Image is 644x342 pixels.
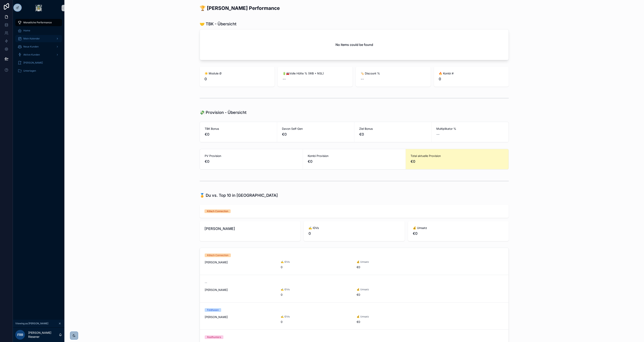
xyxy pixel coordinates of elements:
span: 💰 Umsatz [357,315,428,318]
span: [PERSON_NAME] [205,315,276,319]
h1: 💸 Provision - Übersicht [200,110,247,115]
span: €0 [413,231,504,236]
span: €0 [411,159,504,164]
span: Home [23,29,30,32]
h2: 🏆 [PERSON_NAME] Performance [200,5,280,11]
span: 🔋🚘Volle Hütte % (WB + NSL) [283,71,348,75]
span: TBK Bonus [205,127,272,131]
span: Viewing as [PERSON_NAME] [15,322,48,325]
p: [PERSON_NAME] Riesener [28,331,59,339]
span: 🏷️ Discount % [361,71,426,75]
span: Aktive Kunden [23,53,40,56]
span: [PERSON_NAME] [23,61,43,64]
span: 💰 Umsatz [357,260,428,264]
span: ✍️ IDVs [281,260,352,264]
span: Total aktuelle Provision [411,154,504,158]
span: -- [283,76,286,82]
h1: 🏅 Du vs. Top 10 in [GEOGRAPHIC_DATA] [200,193,278,198]
span: ✍️ IDVs [281,288,352,291]
span: 0 [281,320,352,324]
span: €0 [205,159,298,164]
span: Multiplikator % [436,127,504,131]
span: [PERSON_NAME] [204,226,296,232]
span: FRR [17,332,23,337]
span: ✍️ IDVs [281,315,352,318]
a: [PERSON_NAME] [15,59,62,66]
span: 🔥 Kombi # [439,71,504,75]
span: 💰 Umsatz [413,226,504,230]
h1: 🤝 TBK - Übersicht [200,21,236,27]
a: Aktive Kunden [15,51,62,58]
a: Mein Kalender [15,35,62,42]
span: Mein Kalender [23,37,40,40]
img: App logo [35,5,42,11]
span: Kombi Provision [308,154,401,158]
span: Davon Self-Gen [282,127,349,131]
span: €0 [282,132,349,137]
span: 0 [309,231,400,236]
span: €0 [357,293,428,297]
span: Ziel Bonus [359,127,427,131]
span: ✍️ IDVs [309,226,400,230]
h2: No items could be found [335,42,373,47]
span: ☀️ Module Ø [204,71,270,75]
span: Unterlagen [23,69,36,72]
span: -- [361,76,364,82]
div: scrollable content [13,16,64,80]
div: Kölsch Connection [207,253,228,257]
span: -- [205,281,207,285]
span: [PERSON_NAME] [205,260,276,264]
span: €0 [205,132,272,137]
a: Monatliche Performance [15,19,62,26]
span: €0 [308,159,401,164]
span: €0 [357,320,428,324]
span: [PERSON_NAME] [205,288,276,292]
span: 0 [439,76,504,82]
span: €0 [357,265,428,269]
span: 0 [204,76,270,82]
span: 0 [281,265,352,269]
div: Kölsch Connection [207,209,228,213]
span: 0 [281,293,352,297]
span: €0 [359,132,427,137]
div: Feldhasen [207,308,219,312]
a: Home [15,27,62,34]
span: Monatliche Performance [23,21,52,24]
span: -- [436,132,440,137]
div: Roofhunters [207,335,221,339]
span: Neue Kunden [23,45,39,48]
a: Unterlagen [15,67,62,74]
span: 💰 Umsatz [357,288,428,291]
span: PV Provision [205,154,298,158]
a: Neue Kunden [15,43,62,50]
